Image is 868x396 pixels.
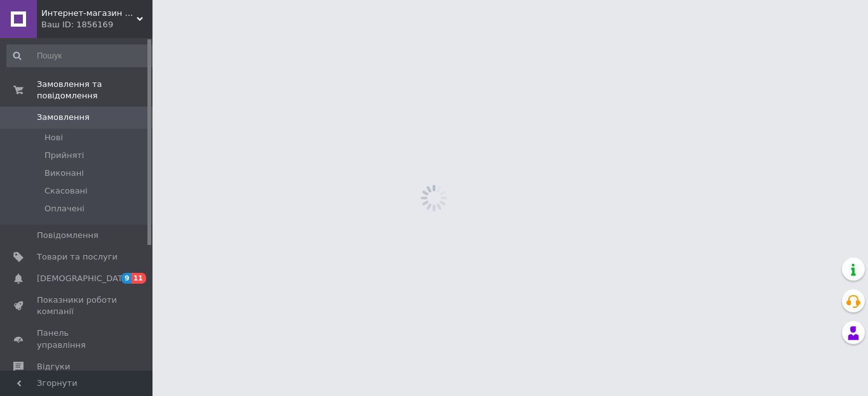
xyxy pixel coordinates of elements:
[132,273,146,284] span: 11
[37,79,153,102] span: Замовлення та повідомлення
[44,132,63,143] span: Нові
[37,273,131,284] span: [DEMOGRAPHIC_DATA]
[37,327,118,350] span: Панель управління
[37,112,90,123] span: Замовлення
[41,19,153,30] div: Ваш ID: 1856169
[37,230,98,241] span: Повідомлення
[37,251,118,263] span: Товари та послуги
[44,150,84,161] span: Прийняті
[6,44,157,67] input: Пошук
[44,185,88,197] span: Скасовані
[121,273,132,284] span: 9
[44,203,85,214] span: Оплачені
[37,294,118,317] span: Показники роботи компанії
[41,8,137,19] span: Интернет-магазин "Приглашалки"
[37,361,70,373] span: Відгуки
[44,168,84,179] span: Виконані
